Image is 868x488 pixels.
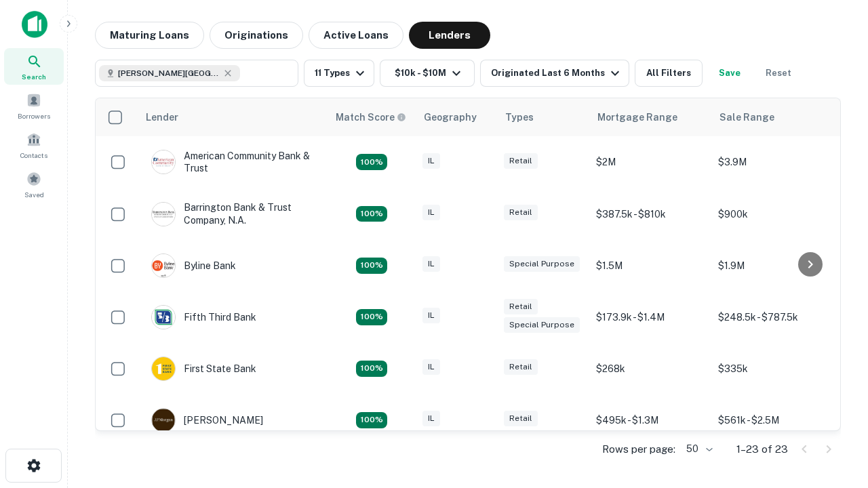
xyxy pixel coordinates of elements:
[151,253,236,278] div: Byline Bank
[22,71,46,82] span: Search
[151,305,256,329] div: Fifth Third Bank
[504,411,538,426] div: Retail
[152,409,175,432] img: picture
[146,109,178,125] div: Lender
[711,394,833,446] td: $561k - $2.5M
[210,22,303,49] button: Originations
[416,98,497,136] th: Geography
[422,205,440,220] div: IL
[152,150,175,174] img: picture
[356,361,387,377] div: Matching Properties: 2, hasApolloMatch: undefined
[504,205,538,220] div: Retail
[18,110,50,121] span: Borrowers
[336,110,403,125] h6: Match Score
[22,11,47,38] img: capitalize-icon.png
[152,306,175,329] img: picture
[504,153,538,169] div: Retail
[757,60,800,87] button: Reset
[589,98,711,136] th: Mortgage Range
[505,109,534,125] div: Types
[497,98,589,136] th: Types
[424,109,477,125] div: Geography
[304,60,374,87] button: 11 Types
[635,60,703,87] button: All Filters
[602,441,675,457] p: Rows per page:
[597,109,677,125] div: Mortgage Range
[480,60,629,87] button: Originated Last 6 Months
[711,188,833,239] td: $900k
[711,240,833,291] td: $1.9M
[504,317,580,333] div: Special Purpose
[309,22,403,49] button: Active Loans
[356,412,387,428] div: Matching Properties: 3, hasApolloMatch: undefined
[356,309,387,325] div: Matching Properties: 2, hasApolloMatch: undefined
[504,256,580,272] div: Special Purpose
[336,110,406,125] div: Capitalize uses an advanced AI algorithm to match your search with the best lender. The match sco...
[711,98,833,136] th: Sale Range
[589,291,711,343] td: $173.9k - $1.4M
[380,60,475,87] button: $10k - $10M
[4,48,64,85] a: Search
[4,127,64,163] a: Contacts
[422,153,440,169] div: IL
[719,109,774,125] div: Sale Range
[152,357,175,380] img: picture
[409,22,490,49] button: Lenders
[422,308,440,323] div: IL
[504,359,538,375] div: Retail
[589,343,711,394] td: $268k
[151,150,314,174] div: American Community Bank & Trust
[422,256,440,272] div: IL
[24,189,44,200] span: Saved
[356,206,387,222] div: Matching Properties: 3, hasApolloMatch: undefined
[151,408,263,432] div: [PERSON_NAME]
[152,203,175,226] img: picture
[4,166,64,203] a: Saved
[589,188,711,239] td: $387.5k - $810k
[708,60,751,87] button: Save your search to get updates of matches that match your search criteria.
[152,254,175,277] img: picture
[681,439,715,459] div: 50
[422,359,440,375] div: IL
[422,411,440,426] div: IL
[151,357,256,381] div: First State Bank
[151,201,314,226] div: Barrington Bank & Trust Company, N.a.
[589,394,711,446] td: $495k - $1.3M
[118,67,220,79] span: [PERSON_NAME][GEOGRAPHIC_DATA], [GEOGRAPHIC_DATA]
[356,258,387,274] div: Matching Properties: 2, hasApolloMatch: undefined
[491,65,623,81] div: Originated Last 6 Months
[356,154,387,170] div: Matching Properties: 2, hasApolloMatch: undefined
[711,343,833,394] td: $335k
[4,87,64,124] a: Borrowers
[504,299,538,314] div: Retail
[328,98,416,136] th: Capitalize uses an advanced AI algorithm to match your search with the best lender. The match sco...
[711,136,833,188] td: $3.9M
[736,441,788,457] p: 1–23 of 23
[589,136,711,188] td: $2M
[711,291,833,343] td: $248.5k - $787.5k
[589,240,711,291] td: $1.5M
[800,380,868,445] iframe: Chat Widget
[138,98,328,136] th: Lender
[20,150,47,161] span: Contacts
[95,22,204,49] button: Maturing Loans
